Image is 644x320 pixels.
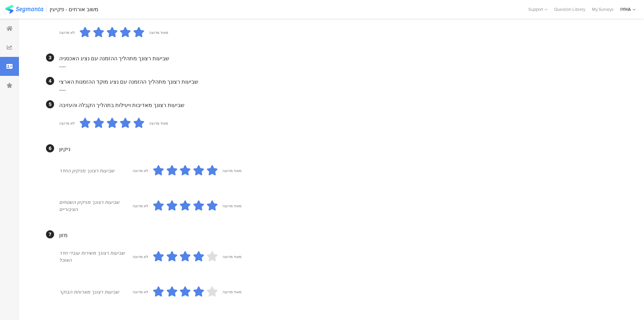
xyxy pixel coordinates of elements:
div: 4 [46,77,54,85]
div: לא מרוצה [59,30,75,35]
div: שביעות רצונך משירות עובדי חדר האוכל [59,250,133,264]
div: מזון [59,231,612,239]
div: Support [528,4,547,15]
div: ניקיון [59,145,612,153]
div: מאוד מרוצה [222,254,241,259]
div: 7 [46,230,54,238]
div: לא מרוצה [133,203,148,209]
img: segmanta logo [5,5,43,14]
div: לא מרוצה [59,121,75,126]
div: משוב אורחים - פקיעין [50,6,98,13]
div: 5 [46,100,54,108]
div: מאוד מרוצה [222,289,241,295]
div: 6 [46,144,54,152]
div: שביעות רצונך מניקיון השטחים הציבוריים [59,199,133,213]
div: לא מרוצה [133,289,148,295]
div: מאוד מרוצה [222,168,241,173]
div: מאוד מרוצה [149,121,168,126]
div: שביעות רצונך מאדיבות ויעילות בתהליך הקבלה והעזיבה [59,101,612,109]
div: לא מרוצה [133,254,148,259]
div: שביעות רצונך מניקיון החדר [59,167,133,174]
a: My Surveys [589,6,617,13]
div: שביעות רצונך מתהליך ההזמנה עם נציג מוקד ההזמנות הארצי [59,78,612,86]
div: מאוד מרוצה [222,203,241,209]
div: | [46,5,47,13]
div: 3 [46,54,54,62]
div: לא מרוצה [133,168,148,173]
div: IYHA [620,6,631,13]
a: Question Library [551,6,589,13]
div: שביעות רצונך מתהליך ההזמנה עם נציג האכסניה [59,55,612,62]
div: מאוד מרוצה [149,30,168,35]
div: שביעות רצונך מארוחת הבוקר [59,289,133,296]
div: ---- [59,62,612,70]
div: ---- [59,86,612,93]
